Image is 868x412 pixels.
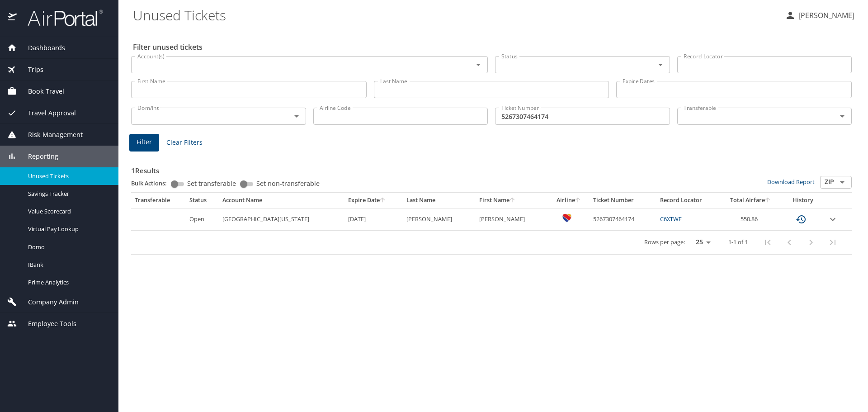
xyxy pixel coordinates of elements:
button: expand row [827,214,838,225]
span: Book Travel [17,86,64,96]
img: icon-airportal.png [8,9,18,27]
th: Expire Date [344,193,403,208]
span: Virtual Pay Lookup [28,225,108,233]
td: [GEOGRAPHIC_DATA][US_STATE] [219,208,344,230]
button: sort [575,198,581,204]
span: Set non-transferable [256,180,320,187]
p: [PERSON_NAME] [796,10,854,21]
button: Filter [129,134,159,152]
th: History [782,193,824,208]
th: Ticket Number [590,193,656,208]
h3: 1 Results [131,160,852,176]
td: 5267307464174 [590,208,656,230]
button: sort [509,198,516,204]
div: Transferable [135,196,182,204]
span: Filter [137,137,152,148]
button: Open [836,176,849,189]
span: Employee Tools [17,319,76,329]
span: Value Scorecard [28,207,108,216]
span: Company Admin [17,297,79,307]
span: IBank [28,260,108,269]
p: Bulk Actions: [131,179,174,187]
button: Open [472,58,485,71]
td: 550.86 [720,208,782,230]
th: Last Name [403,193,476,208]
p: Rows per page: [644,239,685,245]
span: Savings Tracker [28,189,108,198]
h2: Filter unused tickets [133,40,854,54]
button: Open [836,110,849,123]
button: sort [765,198,771,204]
select: rows per page [689,236,714,249]
button: Open [654,58,667,71]
th: Account Name [219,193,344,208]
span: Trips [17,65,43,75]
span: Travel Approval [17,108,76,118]
span: Prime Analytics [28,278,108,287]
th: Record Locator [656,193,720,208]
td: [PERSON_NAME] [403,208,476,230]
td: [PERSON_NAME] [476,208,548,230]
td: [DATE] [344,208,403,230]
table: custom pagination table [131,193,852,255]
th: Status [186,193,219,208]
button: [PERSON_NAME] [781,7,858,24]
a: C6XTWF [660,215,682,223]
span: Reporting [17,152,58,161]
span: Domo [28,243,108,251]
th: Airline [548,193,589,208]
h1: Unused Tickets [133,1,778,29]
span: Risk Management [17,130,83,140]
img: airportal-logo.png [18,9,103,27]
p: 1-1 of 1 [728,239,748,245]
span: Clear Filters [166,137,203,148]
span: Unused Tickets [28,172,108,180]
button: Clear Filters [163,134,206,151]
img: Southwest Airlines [562,213,571,223]
span: Set transferable [187,180,236,187]
td: Open [186,208,219,230]
a: Download Report [767,178,815,186]
button: Open [290,110,303,123]
th: Total Airfare [720,193,782,208]
button: sort [380,198,386,204]
th: First Name [476,193,548,208]
span: Dashboards [17,43,65,53]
